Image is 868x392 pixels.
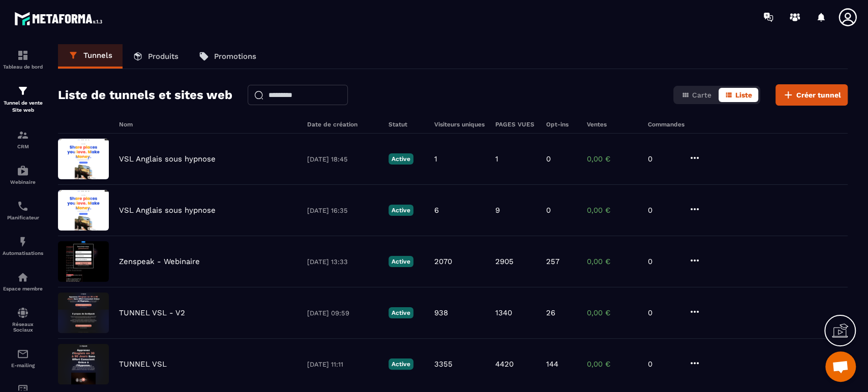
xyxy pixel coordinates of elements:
[3,340,43,376] a: emailemailE-mailing
[3,179,43,185] p: Webinaire
[775,84,848,106] button: Créer tunnel
[648,257,678,266] p: 0
[17,236,29,248] img: automations
[58,139,109,179] img: image
[58,85,232,105] h2: Liste de tunnels et sites web
[587,360,638,369] p: 0,00 €
[58,344,109,384] img: image
[14,9,106,28] img: logo
[17,307,29,319] img: social-network
[587,308,638,317] p: 0,00 €
[648,206,678,215] p: 0
[546,206,551,215] p: 0
[648,360,678,369] p: 0
[123,44,189,69] a: Produits
[796,90,841,100] span: Créer tunnel
[546,308,555,317] p: 26
[17,165,29,177] img: automations
[495,154,498,164] p: 1
[648,308,678,317] p: 0
[17,200,29,212] img: scheduler
[148,52,178,61] p: Produits
[3,250,43,256] p: Automatisations
[3,42,43,77] a: formationformationTableau de bord
[119,360,167,369] p: TUNNEL VSL
[189,44,266,69] a: Promotions
[388,358,413,370] p: Active
[648,154,678,164] p: 0
[495,308,512,317] p: 1340
[58,190,109,231] img: image
[3,77,43,121] a: formationformationTunnel de vente Site web
[17,49,29,61] img: formation
[119,206,216,215] p: VSL Anglais sous hypnose
[587,257,638,266] p: 0,00 €
[546,154,551,164] p: 0
[719,88,758,102] button: Liste
[3,192,43,228] a: schedulerschedulerPlanificateur
[434,308,448,317] p: 938
[434,360,453,369] p: 3355
[214,52,256,61] p: Promotions
[495,360,514,369] p: 4420
[17,85,29,97] img: formation
[735,91,752,99] span: Liste
[434,257,452,266] p: 2070
[388,153,413,165] p: Active
[307,361,378,368] p: [DATE] 11:11
[546,257,559,266] p: 257
[434,154,437,164] p: 1
[3,64,43,70] p: Tableau de bord
[495,257,514,266] p: 2905
[119,154,216,164] p: VSL Anglais sous hypnose
[495,121,536,128] h6: PAGES VUES
[307,121,378,128] h6: Date de création
[58,292,109,333] img: image
[307,309,378,317] p: [DATE] 09:59
[3,228,43,264] a: automationsautomationsAutomatisations
[3,264,43,299] a: automationsautomationsEspace membre
[307,207,378,214] p: [DATE] 16:35
[3,121,43,157] a: formationformationCRM
[17,348,29,360] img: email
[3,299,43,340] a: social-networksocial-networkRéseaux Sociaux
[675,88,717,102] button: Carte
[648,121,684,128] h6: Commandes
[17,271,29,283] img: automations
[3,100,43,114] p: Tunnel de vente Site web
[3,363,43,368] p: E-mailing
[17,129,29,141] img: formation
[692,91,711,99] span: Carte
[3,286,43,291] p: Espace membre
[825,351,856,382] div: Ouvrir le chat
[388,307,413,318] p: Active
[546,360,558,369] p: 144
[388,121,424,128] h6: Statut
[388,205,413,216] p: Active
[3,144,43,149] p: CRM
[119,308,185,317] p: TUNNEL VSL - V2
[587,154,638,164] p: 0,00 €
[587,206,638,215] p: 0,00 €
[434,121,485,128] h6: Visiteurs uniques
[434,206,439,215] p: 6
[3,157,43,192] a: automationsautomationsWebinaire
[58,241,109,282] img: image
[119,257,200,266] p: Zenspeak - Webinaire
[119,121,297,128] h6: Nom
[495,206,500,215] p: 9
[3,215,43,220] p: Planificateur
[388,256,413,267] p: Active
[3,321,43,333] p: Réseaux Sociaux
[546,121,577,128] h6: Opt-ins
[307,155,378,163] p: [DATE] 18:45
[58,44,123,69] a: Tunnels
[83,51,112,60] p: Tunnels
[307,258,378,266] p: [DATE] 13:33
[587,121,638,128] h6: Ventes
